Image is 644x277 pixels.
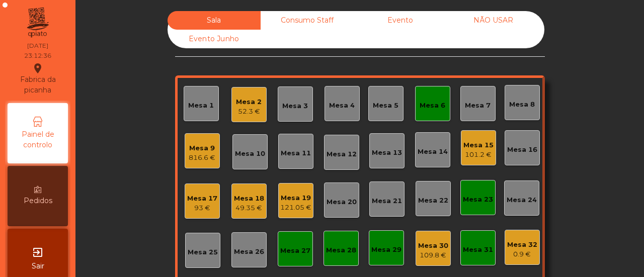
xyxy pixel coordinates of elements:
span: Sair [32,261,44,271]
div: Mesa 16 [507,145,537,155]
div: Mesa 30 [418,241,448,251]
div: Mesa 28 [326,245,356,255]
div: Mesa 17 [187,194,217,204]
div: Mesa 21 [372,196,402,206]
div: Mesa 10 [235,149,265,159]
div: Mesa 5 [373,101,398,111]
div: Mesa 6 [420,101,445,111]
div: 0.9 € [507,249,537,259]
div: Mesa 22 [418,196,448,206]
div: Mesa 13 [372,148,402,158]
div: 816.6 € [189,153,215,163]
div: 49.35 € [234,203,264,213]
div: Mesa 9 [189,143,215,153]
div: Fabrica da picanha [8,62,67,96]
div: 109.8 € [418,250,448,260]
div: Mesa 23 [463,195,493,205]
div: Mesa 11 [281,148,311,158]
div: Mesa 25 [188,247,218,257]
i: exit_to_app [32,246,44,258]
div: 101.2 € [463,150,494,160]
div: 23:12:36 [24,51,51,60]
i: location_on [32,62,44,74]
div: [DATE] [27,41,48,50]
div: 93 € [187,203,217,213]
div: Mesa 7 [465,101,491,111]
div: Mesa 1 [188,101,214,111]
div: Mesa 29 [371,245,401,255]
img: qpiato [25,5,50,40]
div: NÃO USAR [447,11,540,30]
div: 121.05 € [280,203,311,213]
div: Mesa 12 [327,149,357,159]
div: Mesa 24 [507,195,537,205]
span: Tem de conectar a bridge app [235,11,365,24]
div: Mesa 26 [234,247,264,257]
div: Mesa 14 [418,147,448,157]
div: Mesa 20 [327,197,357,207]
div: Mesa 31 [463,245,493,255]
div: Mesa 3 [282,101,308,111]
div: 52.3 € [236,107,262,117]
span: Painel de controlo [10,129,65,150]
div: Mesa 4 [329,101,355,111]
div: Evento Junho [168,30,261,48]
div: Mesa 32 [507,240,537,250]
div: Mesa 19 [280,193,311,203]
div: Mesa 27 [280,246,310,256]
div: Mesa 2 [236,97,262,107]
div: Sala [168,11,261,30]
div: Mesa 18 [234,194,264,204]
div: Mesa 8 [509,100,535,110]
span: Pedidos [24,196,52,206]
div: Mesa 15 [463,140,494,150]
